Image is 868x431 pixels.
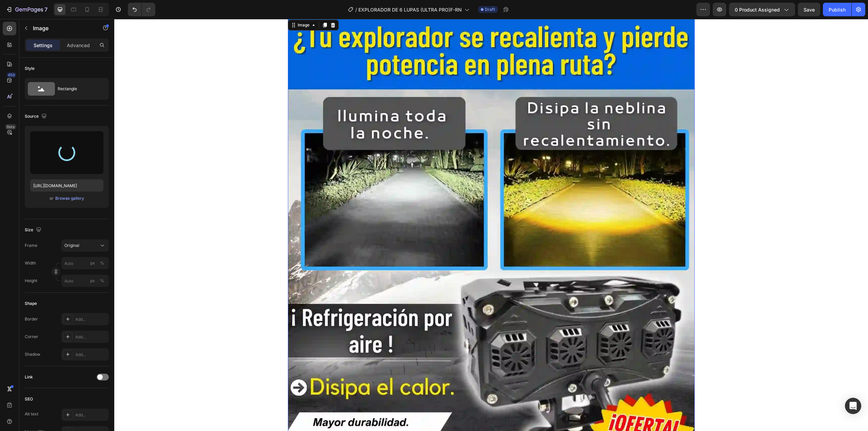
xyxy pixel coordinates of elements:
[61,239,109,252] button: Original
[6,72,16,78] div: 450
[729,3,795,16] button: 0 product assigned
[3,3,51,16] button: 7
[100,260,104,266] div: %
[75,316,107,322] div: Add...
[33,24,91,32] p: Image
[30,179,103,192] input: https://example.com/image.jpg
[25,226,43,235] div: Size
[114,19,868,431] iframe: Design area
[25,411,38,417] div: Alt text
[34,42,53,49] p: Settings
[358,6,462,13] span: EXPLORADOR DE 6 LUPAS (ULTRA PRO)F-RN
[829,6,846,13] div: Publish
[90,278,95,284] div: px
[25,351,40,357] div: Shadow
[845,398,861,414] div: Open Intercom Messenger
[98,277,106,285] button: px
[804,7,815,13] span: Save
[25,112,48,121] div: Source
[798,3,820,16] button: Save
[735,6,780,13] span: 0 product assigned
[485,6,495,13] span: Draft
[25,260,36,266] label: Width
[128,3,155,16] div: Undo/Redo
[355,6,357,13] span: /
[98,259,106,267] button: px
[25,334,38,340] div: Corner
[50,194,54,202] span: or
[55,195,84,202] button: Browse gallery
[25,65,35,72] div: Style
[44,5,47,14] p: 7
[25,396,33,402] div: SEO
[88,277,97,285] button: %
[90,260,95,266] div: px
[75,412,107,418] div: Add...
[823,3,851,16] button: Publish
[88,259,97,267] button: %
[25,278,37,284] label: Height
[25,300,37,307] div: Shape
[58,81,99,97] div: Rectangle
[25,242,37,249] label: Frame
[64,242,79,249] span: Original
[25,374,33,380] div: Link
[61,275,109,287] input: px%
[182,3,197,9] div: Image
[75,352,107,358] div: Add...
[67,42,90,49] p: Advanced
[75,334,107,340] div: Add...
[25,316,38,322] div: Border
[5,124,16,130] div: Beta
[61,257,109,269] input: px%
[100,278,104,284] div: %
